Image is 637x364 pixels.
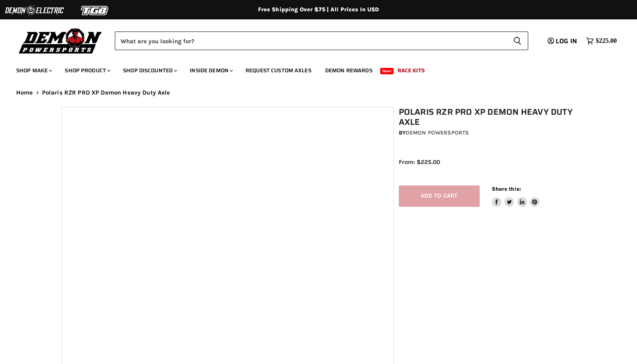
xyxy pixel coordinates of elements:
[556,36,577,46] span: Log in
[507,32,528,50] button: Search
[117,62,182,79] a: Shop Discounted
[239,62,317,79] a: Request Custom Axles
[399,128,580,137] div: by
[10,59,615,79] ul: Main menu
[596,37,617,45] span: $225.00
[59,62,115,79] a: Shop Product
[65,3,125,18] img: TGB Logo 2
[115,32,528,50] form: Product
[392,62,431,79] a: Race Kits
[16,26,105,55] img: Demon Powersports
[4,3,65,18] img: Demon Electric Logo 2
[544,38,582,45] a: Log in
[380,68,394,74] span: New!
[399,107,580,127] h1: Polaris RZR PRO XP Demon Heavy Duty Axle
[582,35,621,47] a: $225.00
[492,186,521,192] span: Share this:
[10,62,57,79] a: Shop Make
[16,89,33,96] a: Home
[42,89,170,96] span: Polaris RZR PRO XP Demon Heavy Duty Axle
[184,62,238,79] a: Inside Demon
[399,158,440,166] span: From: $225.00
[115,32,507,50] input: Search
[319,62,379,79] a: Demon Rewards
[406,129,469,136] a: Demon Powersports
[492,185,540,207] aside: Share this:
